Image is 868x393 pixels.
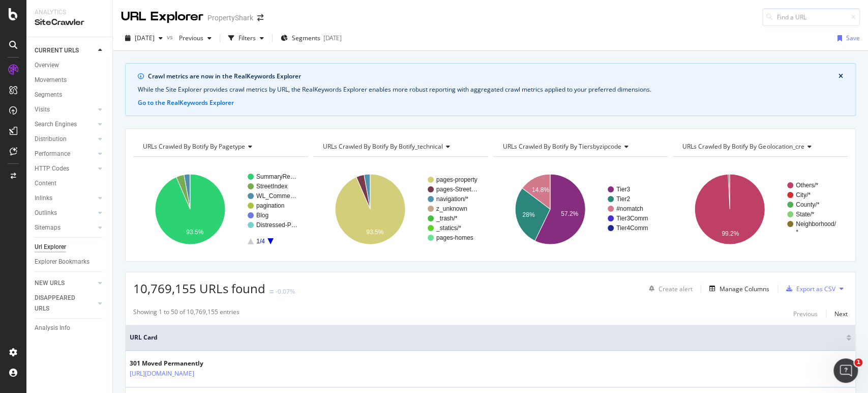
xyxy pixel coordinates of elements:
input: Find a URL [762,8,860,26]
div: Create alert [659,285,693,293]
text: pages-homes [436,234,473,241]
a: Segments [35,90,105,100]
text: Blog [256,212,268,219]
button: Segments[DATE] [277,30,346,46]
div: Crawl metrics are now in the RealKeywords Explorer [148,72,839,81]
div: 301 Moved Permanently [130,359,238,368]
text: _statics/* [436,224,461,232]
div: A chart. [133,165,306,254]
div: [DATE] [323,34,342,42]
div: Manage Columns [720,285,769,293]
button: Manage Columns [705,283,769,295]
button: [DATE] [121,30,167,46]
text: Distressed-P… [256,221,297,229]
div: DISAPPEARED URLS [35,293,86,314]
span: 10,769,155 URLs found [133,280,265,297]
a: Visits [35,104,95,115]
text: pages-Street… [436,186,477,193]
div: Analytics [35,8,104,17]
div: Distribution [35,134,67,145]
text: Tier3 [616,186,630,193]
h4: URLs Crawled By Botify By pagetype [141,138,299,155]
button: Previous [175,30,216,46]
div: Overview [35,60,59,71]
h4: URLs Crawled By Botify By tiersbyzipcode [501,138,659,155]
h4: URLs Crawled By Botify By geolocation_cre [680,138,839,155]
a: Performance [35,149,95,159]
div: Sitemaps [35,222,61,233]
div: Previous [793,310,818,318]
button: Export as CSV [782,280,835,297]
div: Search Engines [35,119,77,130]
h4: URLs Crawled By Botify By botify_technical [321,138,479,155]
text: z_unknown [436,205,467,212]
div: Showing 1 to 50 of 10,769,155 entries [133,307,240,320]
div: Inlinks [35,193,52,204]
div: Content [35,178,56,189]
text: 1/4 [256,238,265,245]
div: Export as CSV [796,285,835,293]
span: URL Card [130,333,844,342]
svg: A chart. [493,165,666,254]
span: Segments [292,34,320,42]
text: City/* [796,191,811,199]
div: Visits [35,104,50,115]
svg: A chart. [313,165,486,254]
text: Neighborhood/ [796,220,836,228]
div: Outlinks [35,208,57,218]
text: SummaryRe… [256,173,296,180]
a: NEW URLS [35,278,95,289]
text: Others/* [796,182,818,189]
a: Sitemaps [35,222,95,233]
span: URLs Crawled By Botify By botify_technical [323,142,443,151]
button: Previous [793,307,818,320]
text: pages-property [436,176,477,183]
div: -0.07% [276,287,295,296]
div: While the Site Explorer provides crawl metrics by URL, the RealKeywords Explorer enables more rob... [138,85,843,94]
div: Segments [35,90,62,100]
a: Overview [35,60,105,71]
div: arrow-right-arrow-left [257,14,263,21]
text: 28% [522,211,534,218]
iframe: Intercom live chat [833,358,858,383]
span: URLs Crawled By Botify By geolocation_cre [682,142,804,151]
text: navigation/* [436,195,468,203]
text: _trash/* [436,215,458,222]
a: Distribution [35,134,95,145]
button: close banner [836,70,846,83]
span: vs [167,33,175,41]
button: Create alert [645,280,693,297]
button: Next [834,307,848,320]
a: Url Explorer [35,242,105,252]
text: 93.5% [186,229,203,236]
div: NEW URLS [35,278,65,289]
button: Filters [224,30,268,46]
text: 93.5% [366,229,383,236]
div: Explorer Bookmarks [35,257,89,267]
span: URLs Crawled By Botify By tiersbyzipcode [503,142,621,151]
text: 14.8% [531,186,549,193]
a: DISAPPEARED URLS [35,293,95,314]
button: Go to the RealKeywords Explorer [138,98,234,107]
div: SiteCrawler [35,17,104,29]
text: WL_Comme… [256,192,296,200]
div: Movements [35,75,67,86]
div: Performance [35,149,70,159]
button: Save [833,30,860,46]
span: 1 [854,358,862,367]
a: Outlinks [35,208,95,218]
text: Tier4Comm [616,224,648,232]
div: HTTP Codes [35,163,69,174]
a: Explorer Bookmarks [35,257,105,267]
div: A chart. [673,165,846,254]
text: 57.2% [561,210,578,217]
a: [URL][DOMAIN_NAME] [130,369,194,379]
div: Analysis Info [35,323,70,333]
text: County/* [796,201,819,208]
a: Movements [35,75,105,86]
text: #nomatch [616,205,643,212]
a: HTTP Codes [35,163,95,174]
span: Previous [175,34,203,42]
